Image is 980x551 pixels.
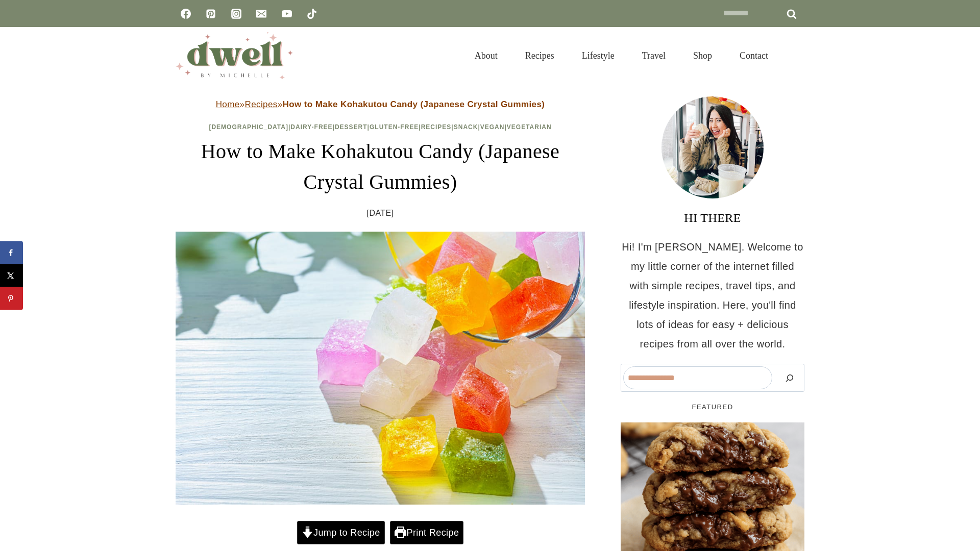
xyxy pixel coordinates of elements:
[507,123,552,131] a: Vegetarian
[226,4,247,24] a: Instagram
[244,99,277,109] a: Recipes
[367,206,394,221] time: [DATE]
[176,4,196,24] a: Facebook
[461,38,511,73] a: About
[176,32,293,79] img: DWELL by michelle
[216,99,545,109] span: » »
[370,123,419,131] a: Gluten-Free
[209,123,288,131] a: [DEMOGRAPHIC_DATA]
[176,136,585,197] h1: How to Make Kohakutou Candy (Japanese Crystal Gummies)
[176,232,585,505] img: colorful kohakutou candy
[216,99,240,109] a: Home
[454,123,478,131] a: Snack
[290,123,332,131] a: Dairy-Free
[421,123,452,131] a: Recipes
[679,38,726,73] a: Shop
[480,123,505,131] a: Vegan
[251,4,272,24] a: Email
[787,47,804,64] button: View Search Form
[628,38,679,73] a: Travel
[302,4,322,24] a: TikTok
[390,521,463,544] a: Print Recipe
[511,38,568,73] a: Recipes
[568,38,628,73] a: Lifestyle
[335,123,367,131] a: Dessert
[201,4,221,24] a: Pinterest
[277,4,297,24] a: YouTube
[209,123,551,131] span: | | | | | | |
[777,366,802,389] button: Search
[621,209,804,227] h3: HI THERE
[283,99,545,109] strong: How to Make Kohakutou Candy (Japanese Crystal Gummies)
[297,521,385,544] a: Jump to Recipe
[726,38,782,73] a: Contact
[621,402,804,412] h5: FEATURED
[461,38,782,73] nav: Primary Navigation
[621,237,804,354] p: Hi! I'm [PERSON_NAME]. Welcome to my little corner of the internet filled with simple recipes, tr...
